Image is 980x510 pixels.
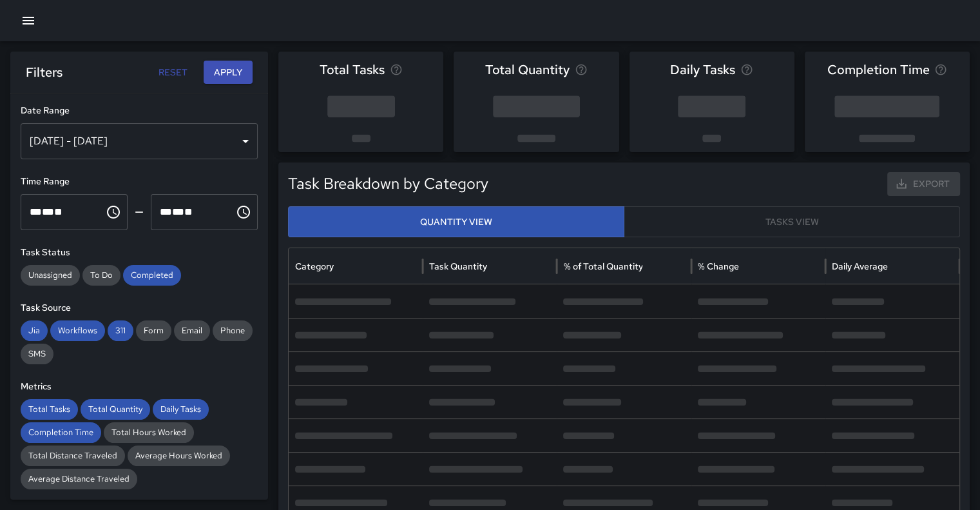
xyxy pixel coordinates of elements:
span: Average Distance Traveled [21,473,137,485]
div: Completed [123,265,181,286]
span: Jia [21,324,48,337]
span: 311 [108,324,133,337]
h5: Task Breakdown by Category [288,173,791,194]
h6: Time Range [21,175,258,189]
div: Daily Tasks [153,399,209,420]
div: 311 [108,320,133,341]
span: Total Tasks [320,59,385,80]
h6: Filters [26,62,62,83]
span: Form [136,324,171,337]
div: Total Hours Worked [104,422,194,443]
div: Phone [213,320,253,341]
span: Total Quantity [81,403,150,416]
span: To Do [82,269,120,282]
span: SMS [21,348,53,360]
span: Total Hours Worked [104,426,194,439]
div: Unassigned [21,265,80,286]
h6: Task Source [21,301,258,315]
div: Jia [21,320,48,341]
span: Daily Tasks [153,403,209,416]
span: Minutes [172,207,184,217]
svg: Total number of tasks in the selected period, compared to the previous period. [390,63,403,76]
div: % Change [698,260,739,272]
div: Completion Time [21,422,101,443]
span: Unassigned [21,269,80,282]
span: Meridiem [184,207,193,217]
div: SMS [21,344,53,364]
div: Daily Average [832,260,888,272]
div: Form [136,320,171,341]
svg: Average number of tasks per day in the selected period, compared to the previous period. [740,63,753,76]
h6: Date Range [21,104,258,118]
div: [DATE] - [DATE] [21,123,258,159]
span: Workflows [50,324,105,337]
div: To Do [82,265,120,286]
div: Average Hours Worked [128,446,230,466]
span: Email [174,324,210,337]
span: Completion Time [827,59,929,80]
div: Category [295,260,334,272]
span: Completed [123,269,181,282]
div: Workflows [50,320,105,341]
h6: Task Status [21,246,258,260]
span: Daily Tasks [670,59,735,80]
div: Total Quantity [81,399,150,420]
button: Choose time, selected time is 12:00 AM [101,199,126,225]
span: Hours [30,207,42,217]
span: Meridiem [54,207,62,217]
svg: Average time taken to complete tasks in the selected period, compared to the previous period. [934,63,947,76]
span: Completion Time [21,426,101,439]
span: Phone [213,324,253,337]
svg: Total task quantity in the selected period, compared to the previous period. [575,63,588,76]
button: Apply [204,61,253,84]
button: Reset [152,61,193,84]
span: Hours [160,207,172,217]
div: Average Distance Traveled [21,469,137,489]
div: Total Tasks [21,399,78,420]
span: Total Tasks [21,403,78,416]
span: Total Quantity [485,59,570,80]
button: Choose time, selected time is 11:59 PM [231,199,256,225]
div: Email [174,320,210,341]
div: % of Total Quantity [563,260,642,272]
div: Total Distance Traveled [21,446,125,466]
h6: Metrics [21,380,258,394]
span: Total Distance Traveled [21,449,125,462]
span: Average Hours Worked [128,449,230,462]
div: Task Quantity [429,260,487,272]
span: Minutes [42,207,54,217]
